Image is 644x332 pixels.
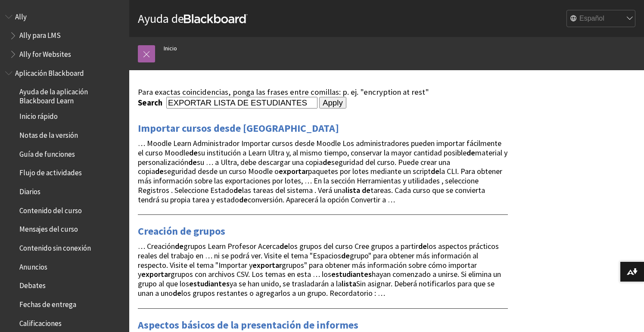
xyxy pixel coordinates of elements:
span: Fechas de entrega [19,297,76,309]
strong: exportar [252,260,282,270]
span: Contenido sin conexión [19,241,91,252]
strong: de [188,157,197,167]
span: Ayuda de la aplicación Blackboard Learn [19,85,123,105]
a: Inicio [164,43,177,54]
span: Mensajes del curso [19,222,78,234]
a: Ayuda deBlackboard [138,11,248,26]
a: Importar cursos desde [GEOGRAPHIC_DATA] [138,121,339,135]
strong: estudiantes [331,269,372,279]
span: Ally [15,9,27,21]
strong: de [418,241,427,251]
strong: de [323,157,331,167]
span: Ally para LMS [19,28,61,40]
strong: de [189,148,198,158]
label: Search [138,98,165,108]
strong: de [173,288,181,298]
span: … Creación grupos Learn Profesor Acerca los grupos del curso Cree grupos a partir los aspectos pr... [138,241,501,298]
strong: de [233,185,242,195]
strong: Blackboard [184,14,248,23]
span: Contenido del curso [19,203,82,215]
span: Diarios [19,184,40,196]
span: … Moodle Learn Administrador Importar cursos desde Moodle Los administradores pueden importar fác... [138,138,507,205]
span: Calificaciones [19,316,62,328]
a: Aspectos básicos de la presentación de informes [138,318,358,332]
span: Guía de funciones [19,147,75,158]
a: Creación de grupos [138,224,225,238]
strong: de [175,241,184,251]
input: Apply [319,97,346,109]
strong: de [280,241,288,251]
strong: exportar [141,269,171,279]
span: Ally for Websites [19,47,71,59]
strong: de [431,166,439,176]
span: Notas de la versión [19,128,78,140]
nav: Book outline for Anthology Ally Help [5,9,124,62]
strong: exportar [279,166,308,176]
span: Aplicación Blackboard [15,66,84,78]
strong: lista [345,185,360,195]
div: Para exactas coincidencias, ponga las frases entre comillas: p. ej. "encryption at rest" [138,87,508,97]
strong: lista [342,279,356,289]
strong: de [362,185,370,195]
strong: de [467,148,475,158]
span: Anuncios [19,260,47,271]
span: Flujo de actividades [19,166,82,177]
span: Debates [19,279,46,290]
select: Site Language Selector [567,10,636,28]
strong: de [239,195,248,205]
strong: de [341,251,350,261]
strong: de [155,166,164,176]
strong: estudiantes [189,279,230,289]
span: Inicio rápido [19,109,58,121]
